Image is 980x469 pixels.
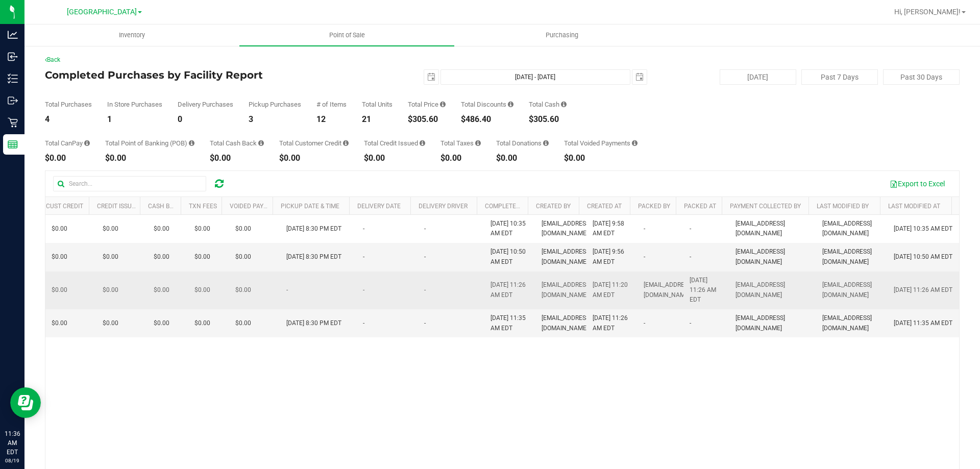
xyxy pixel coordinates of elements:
iframe: Resource center [10,387,41,418]
span: - [690,224,691,234]
span: $0.00 [194,252,210,262]
span: [EMAIL_ADDRESS][DOMAIN_NAME] [542,280,591,300]
span: [EMAIL_ADDRESS][DOMAIN_NAME] [822,219,881,238]
span: [EMAIL_ADDRESS][DOMAIN_NAME] [822,247,881,266]
a: Pickup Date & Time [281,203,339,210]
i: Sum of the cash-back amounts from rounded-up electronic payments for all purchases in the date ra... [258,140,264,146]
div: $0.00 [105,154,194,162]
span: [DATE] 8:30 PM EDT [286,252,341,262]
i: Sum of the successful, non-voided CanPay payment transactions for all purchases in the date range. [84,140,90,146]
span: [EMAIL_ADDRESS][DOMAIN_NAME] [736,247,810,266]
div: 21 [362,115,393,124]
div: Total Discounts [461,101,513,108]
span: select [424,70,438,84]
a: Txn Fees [189,203,217,210]
div: # of Items [316,101,347,108]
div: $305.60 [408,115,446,124]
a: Packed By [638,203,670,210]
span: [EMAIL_ADDRESS][DOMAIN_NAME] [736,280,810,300]
span: [DATE] 11:26 AM EDT [690,276,723,305]
div: 1 [107,115,162,124]
span: - [644,318,645,328]
span: - [363,252,364,262]
i: Sum of all round-up-to-next-dollar total price adjustments for all purchases in the date range. [543,140,549,146]
div: Pickup Purchases [249,101,301,108]
button: Past 7 Days [801,69,878,85]
span: [GEOGRAPHIC_DATA] [67,8,137,16]
span: $0.00 [103,252,118,262]
div: $0.00 [564,154,638,162]
button: [DATE] [720,69,796,85]
div: $0.00 [364,154,425,162]
button: Export to Excel [883,175,951,192]
div: Total CanPay [45,140,90,146]
span: [DATE] 11:35 AM EDT [894,318,952,328]
span: - [424,252,426,262]
div: $0.00 [279,154,349,162]
span: [DATE] 10:50 AM EDT [894,252,952,262]
span: [DATE] 11:26 AM EDT [894,285,952,295]
div: Total Customer Credit [279,140,349,146]
a: Voided Payment [230,203,280,210]
span: - [690,252,691,262]
div: Total Cash Back [210,140,264,146]
span: - [424,318,426,328]
span: [DATE] 8:30 PM EDT [286,224,341,234]
i: Sum of all account credit issued for all refunds from returned purchases in the date range. [420,140,425,146]
div: 12 [316,115,347,124]
span: $0.00 [103,318,118,328]
span: $0.00 [52,318,67,328]
a: Point of Sale [239,24,454,46]
inline-svg: Inventory [8,73,18,84]
a: Payment Collected By [730,203,801,210]
span: [EMAIL_ADDRESS][DOMAIN_NAME] [542,247,591,266]
inline-svg: Analytics [8,30,18,40]
span: [EMAIL_ADDRESS][DOMAIN_NAME] [542,313,591,333]
span: [DATE] 11:20 AM EDT [593,280,631,300]
i: Sum of the total taxes for all purchases in the date range. [475,140,481,146]
a: Last Modified By [817,203,869,210]
div: Delivery Purchases [178,101,233,108]
span: [DATE] 10:35 AM EDT [491,219,529,238]
span: - [644,224,645,234]
i: Sum of the total prices of all purchases in the date range. [440,101,446,108]
span: $0.00 [235,252,251,262]
i: Sum of the successful, non-voided cash payment transactions for all purchases in the date range. ... [561,101,567,108]
a: Back [45,56,60,63]
span: Hi, [PERSON_NAME]! [894,8,961,16]
div: $486.40 [461,115,513,124]
span: [EMAIL_ADDRESS][DOMAIN_NAME] [736,219,810,238]
div: Total Donations [496,140,549,146]
span: $0.00 [194,224,210,234]
div: $0.00 [210,154,264,162]
span: - [286,285,288,295]
p: 11:36 AM EDT [5,429,20,457]
p: 08/19 [5,457,20,464]
div: $0.00 [440,154,481,162]
span: [EMAIL_ADDRESS][DOMAIN_NAME] [822,280,881,300]
span: Inventory [105,31,159,40]
span: $0.00 [52,224,67,234]
span: $0.00 [194,285,210,295]
span: [DATE] 9:56 AM EDT [593,247,631,266]
div: Total Cash [529,101,567,108]
span: [EMAIL_ADDRESS][DOMAIN_NAME] [822,313,881,333]
inline-svg: Reports [8,139,18,150]
span: - [363,224,364,234]
span: select [632,70,647,84]
a: Purchasing [454,24,669,46]
inline-svg: Outbound [8,95,18,106]
div: $0.00 [45,154,90,162]
span: - [363,285,364,295]
i: Sum of the successful, non-voided payments using account credit for all purchases in the date range. [343,140,349,146]
span: Purchasing [532,31,592,40]
div: Total Credit Issued [364,140,425,146]
inline-svg: Inbound [8,52,18,62]
span: [EMAIL_ADDRESS][DOMAIN_NAME] [644,280,693,300]
span: $0.00 [235,224,251,234]
h4: Completed Purchases by Facility Report [45,69,350,81]
span: Point of Sale [315,31,379,40]
span: $0.00 [194,318,210,328]
span: $0.00 [103,285,118,295]
a: Delivery Driver [419,203,468,210]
